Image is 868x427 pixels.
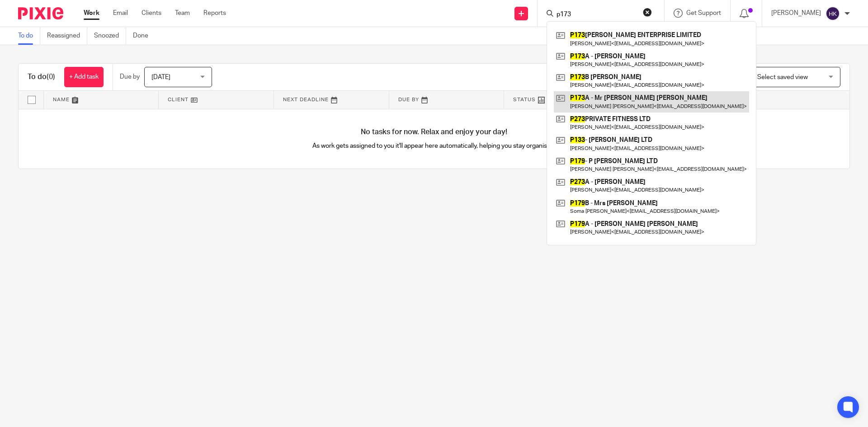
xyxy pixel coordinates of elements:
[47,73,55,80] span: (0)
[47,27,87,45] a: Reassigned
[556,11,637,19] input: Search
[757,74,808,80] span: Select saved view
[175,9,190,18] a: Team
[643,8,652,17] button: Clear
[133,27,155,45] a: Done
[18,27,40,45] a: To do
[203,9,226,18] a: Reports
[18,7,63,19] img: Pixie
[771,9,821,18] p: [PERSON_NAME]
[826,6,840,21] img: svg%3E
[142,9,161,18] a: Clients
[120,72,140,81] p: Due by
[64,67,104,87] a: + Add task
[226,141,642,150] p: As work gets assigned to you it'll appear here automatically, helping you stay organised.
[94,27,126,45] a: Snoozed
[28,72,55,82] h1: To do
[151,74,170,80] span: [DATE]
[84,9,99,18] a: Work
[113,9,128,18] a: Email
[19,127,849,137] h4: No tasks for now. Relax and enjoy your day!
[686,10,721,16] span: Get Support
